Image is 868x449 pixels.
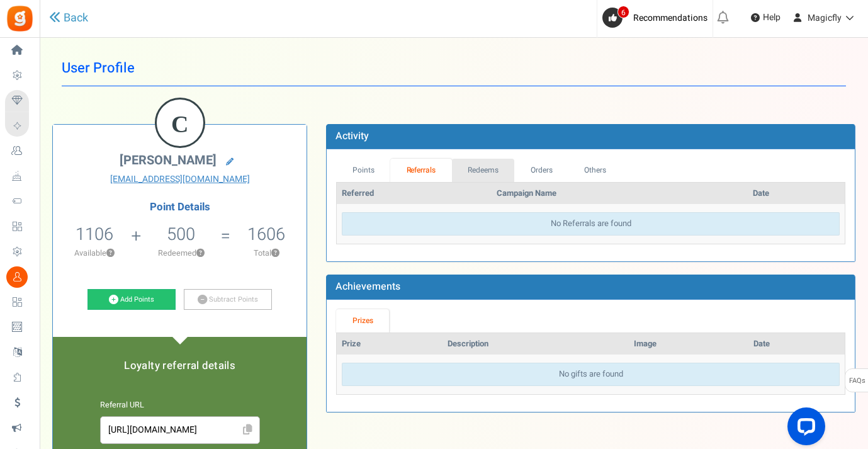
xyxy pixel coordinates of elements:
a: Help [746,8,786,28]
th: Referred [337,183,492,205]
h5: 1606 [247,225,285,244]
a: Referrals [390,159,452,182]
a: Redeems [452,159,515,182]
p: Redeemed [142,247,219,259]
h5: Loyalty referral details [65,360,294,372]
th: Image [629,333,748,355]
span: Help [760,11,781,24]
th: Date [748,333,845,355]
a: Prizes [336,309,389,332]
button: ? [106,249,115,258]
h6: Referral URL [100,401,260,410]
th: Date [748,183,845,205]
span: 1106 [76,222,113,247]
h4: Point Details [53,202,307,213]
h1: User Profile [62,50,846,86]
button: ? [196,249,205,258]
a: Points [336,159,390,182]
a: Add Points [87,289,176,310]
a: Subtract Points [184,289,272,310]
div: No gifts are found [342,363,840,386]
span: 6 [617,6,629,18]
img: Gratisfaction [6,4,34,33]
a: Others [568,159,623,182]
th: Campaign Name [492,183,748,205]
span: Click to Copy [238,419,258,441]
span: Recommendations [633,11,707,25]
th: Description [442,333,629,355]
h5: 500 [167,225,195,244]
p: Available [59,247,130,259]
b: Activity [335,128,369,144]
span: [PERSON_NAME] [120,151,217,169]
figcaption: C [157,99,203,149]
button: ? [271,249,279,258]
a: [EMAIL_ADDRESS][DOMAIN_NAME] [62,173,297,186]
th: Prize [337,333,442,355]
span: FAQs [848,369,865,393]
a: 6 Recommendations [602,8,713,28]
div: No Referrals are found [342,212,840,236]
b: Achievements [335,279,400,294]
span: Magicfly [808,11,842,25]
a: Orders [514,159,568,182]
p: Total [232,247,300,259]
